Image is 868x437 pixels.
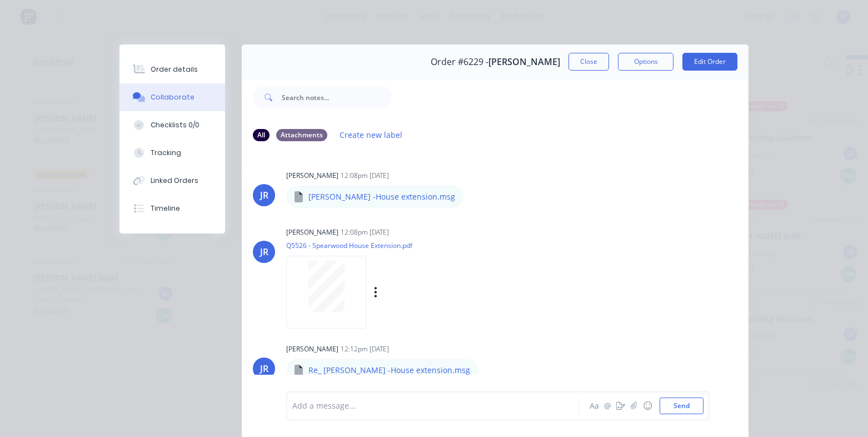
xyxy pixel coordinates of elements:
div: Collaborate [151,92,194,102]
button: @ [601,399,614,413]
input: Search notes... [282,86,392,108]
button: Edit Order [682,53,737,71]
div: JR [260,245,268,259]
button: Tracking [119,139,225,167]
span: Order #6229 - [431,57,488,67]
span: [PERSON_NAME] [488,57,560,67]
button: Close [568,53,609,71]
div: 12:08pm [DATE] [341,171,389,181]
div: Order details [151,64,198,75]
button: Options [618,53,674,71]
button: Collaborate [119,83,225,111]
div: JR [260,188,268,202]
p: [PERSON_NAME] -House extension.msg [308,191,455,202]
button: Linked Orders [119,167,225,195]
div: Tracking [151,148,181,158]
div: All [253,129,270,141]
div: JR [260,362,268,375]
button: ☺ [641,399,654,413]
div: Attachments [276,129,327,141]
p: Re_ [PERSON_NAME] -House extension.msg [308,365,470,376]
p: Q5526 - Spearwood House Extension.pdf [286,241,490,250]
div: Checklists 0/0 [151,120,199,130]
div: 12:08pm [DATE] [341,227,389,237]
div: Timeline [151,203,180,213]
div: Linked Orders [151,176,198,186]
button: Timeline [119,195,225,222]
button: Create new label [334,127,408,142]
button: Order details [119,56,225,83]
button: Aa [587,399,601,413]
button: Send [660,398,704,414]
div: 12:12pm [DATE] [341,344,389,354]
div: [PERSON_NAME] [286,227,338,237]
button: Checklists 0/0 [119,111,225,139]
div: [PERSON_NAME] [286,171,338,181]
div: [PERSON_NAME] [286,344,338,354]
